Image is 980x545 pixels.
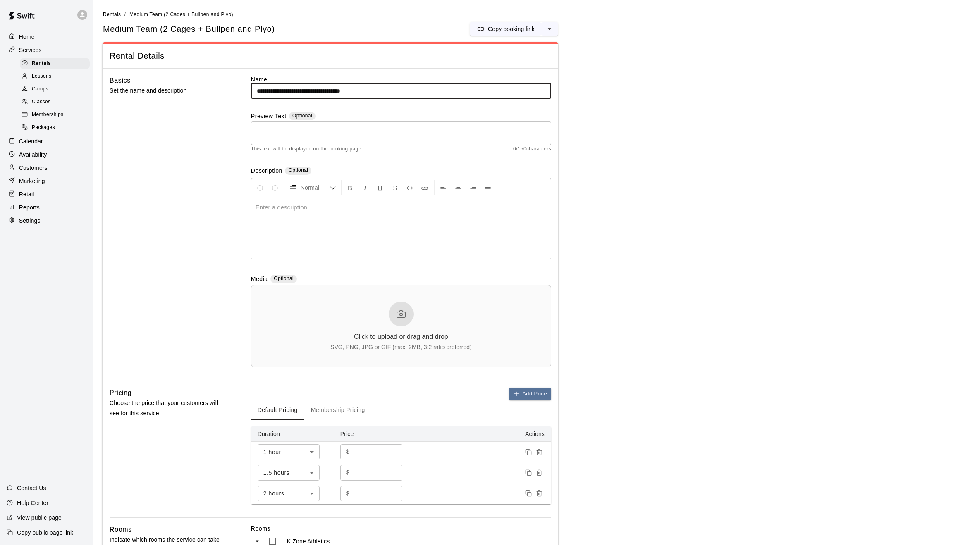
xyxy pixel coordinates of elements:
[509,388,551,400] button: Add Price
[7,188,86,200] a: Retail
[20,70,93,83] a: Lessons
[7,44,86,56] a: Services
[17,499,48,507] p: Help Center
[7,201,86,214] a: Reports
[32,124,55,132] span: Packages
[523,488,534,499] button: Duplicate price
[19,150,47,159] p: Availability
[258,465,320,480] div: 1.5 hours
[17,528,73,537] p: Copy public page link
[288,167,308,173] span: Optional
[346,447,349,456] p: $
[19,137,43,145] p: Calendar
[286,180,339,195] button: Formatting Options
[258,486,320,501] div: 2 hours
[32,111,63,119] span: Memberships
[470,22,558,36] div: split button
[251,275,268,284] label: Media
[251,400,304,420] button: Default Pricing
[7,135,86,148] a: Calendar
[20,109,90,121] div: Memberships
[418,180,432,195] button: Insert Link
[103,12,121,17] span: Rentals
[20,58,90,69] div: Rentals
[20,109,93,121] a: Memberships
[513,145,551,153] span: 0 / 150 characters
[354,333,448,340] div: Click to upload or drag and drop
[523,467,534,478] button: Duplicate price
[358,180,372,195] button: Format Italics
[20,122,90,133] div: Packages
[7,148,86,161] a: Availability
[19,46,42,54] p: Services
[268,180,282,195] button: Redo
[481,180,495,195] button: Justify Align
[292,113,312,119] span: Optional
[251,75,551,83] label: Name
[251,524,551,533] label: Rooms
[534,447,545,457] button: Remove price
[20,83,90,95] div: Camps
[470,22,541,36] button: Copy booking link
[274,276,294,281] span: Optional
[541,22,558,36] button: select merge strategy
[373,180,387,195] button: Format Underline
[388,180,402,195] button: Format Strikethrough
[251,145,363,153] span: This text will be displayed on the booking page.
[20,57,93,70] a: Rentals
[110,388,131,398] h6: Pricing
[7,214,86,227] a: Settings
[17,514,62,522] p: View public page
[20,71,90,82] div: Lessons
[110,75,131,86] h6: Basics
[32,85,48,93] span: Camps
[17,484,46,492] p: Contact Us
[523,447,534,457] button: Duplicate price
[7,175,86,187] a: Marketing
[129,12,233,17] span: Medium Team (2 Cages + Bullpen and Plyo)
[301,183,330,192] span: Normal
[103,10,970,19] nav: breadcrumb
[110,524,132,535] h6: Rooms
[346,468,349,477] p: $
[32,98,50,106] span: Classes
[110,86,225,96] p: Set the name and description
[416,426,551,442] th: Actions
[19,177,45,185] p: Marketing
[20,96,93,109] a: Classes
[436,180,450,195] button: Left Align
[334,426,416,442] th: Price
[251,167,282,176] label: Description
[124,10,126,19] li: /
[20,83,93,96] a: Camps
[343,180,357,195] button: Format Bold
[251,112,287,121] label: Preview Text
[20,121,93,134] a: Packages
[466,180,480,195] button: Right Align
[304,400,372,420] button: Membership Pricing
[253,180,267,195] button: Undo
[103,24,275,35] h5: Medium Team (2 Cages + Bullpen and Plyo)
[330,344,472,350] div: SVG, PNG, JPG or GIF (max: 2MB, 3:2 ratio preferred)
[534,488,545,499] button: Remove price
[32,59,51,68] span: Rentals
[103,11,121,17] a: Rentals
[19,217,41,225] p: Settings
[488,25,535,33] p: Copy booking link
[7,31,86,43] a: Home
[110,50,551,62] span: Rental Details
[403,180,417,195] button: Insert Code
[19,190,34,198] p: Retail
[20,96,90,108] div: Classes
[258,444,320,459] div: 1 hour
[534,467,545,478] button: Remove price
[7,162,86,174] div: Customers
